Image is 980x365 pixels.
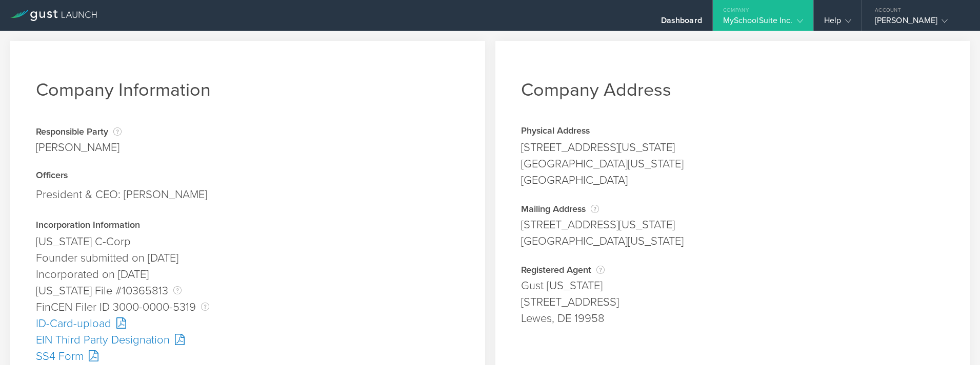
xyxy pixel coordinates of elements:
[36,139,122,156] div: [PERSON_NAME]
[521,172,945,188] div: [GEOGRAPHIC_DATA]
[36,171,459,181] div: Officers
[36,233,459,250] div: [US_STATE] C-Corp
[929,316,980,365] iframe: Chat Widget
[36,299,459,315] div: FinCEN Filer ID 3000-0000-5319
[36,126,122,137] div: Responsible Party
[521,265,945,275] div: Registered Agent
[521,310,945,327] div: Lewes, DE 19958
[521,204,945,214] div: Mailing Address
[521,79,945,101] h1: Company Address
[875,15,962,31] div: [PERSON_NAME]
[36,348,459,364] div: SS4 Form
[36,79,459,101] h1: Company Information
[723,15,803,31] div: MySchoolSuite Inc.
[661,15,702,31] div: Dashboard
[521,294,945,310] div: [STREET_ADDRESS]
[824,15,851,31] div: Help
[521,126,945,137] div: Physical Address
[521,217,945,233] div: [STREET_ADDRESS][US_STATE]
[36,332,459,348] div: EIN Third Party Designation
[36,221,459,231] div: Incorporation Information
[36,250,459,266] div: Founder submitted on [DATE]
[521,139,945,156] div: [STREET_ADDRESS][US_STATE]
[521,233,945,249] div: [GEOGRAPHIC_DATA][US_STATE]
[36,283,459,299] div: [US_STATE] File #10365813
[521,156,945,172] div: [GEOGRAPHIC_DATA][US_STATE]
[36,315,459,332] div: ID-Card-upload
[521,277,945,294] div: Gust [US_STATE]
[36,184,459,205] div: President & CEO: [PERSON_NAME]
[36,266,459,283] div: Incorporated on [DATE]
